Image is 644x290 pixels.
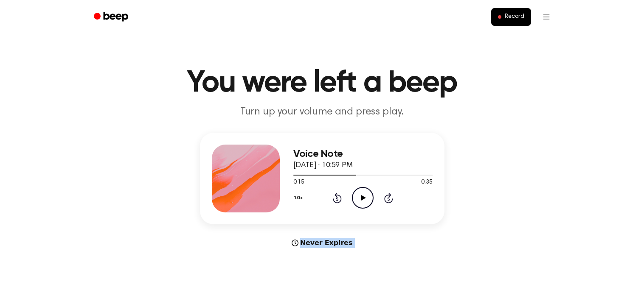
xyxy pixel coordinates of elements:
[105,68,540,98] h1: You were left a beep
[421,178,432,187] span: 0:35
[159,105,485,119] p: Turn up your volume and press play.
[491,8,531,26] button: Record
[293,191,306,205] button: 1.0x
[293,148,433,160] h3: Voice Note
[293,178,304,187] span: 0:15
[88,9,136,25] a: Beep
[293,162,353,169] span: [DATE] · 10:59 PM
[200,238,444,248] div: Never Expires
[505,13,524,21] span: Record
[536,7,557,27] button: Open menu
